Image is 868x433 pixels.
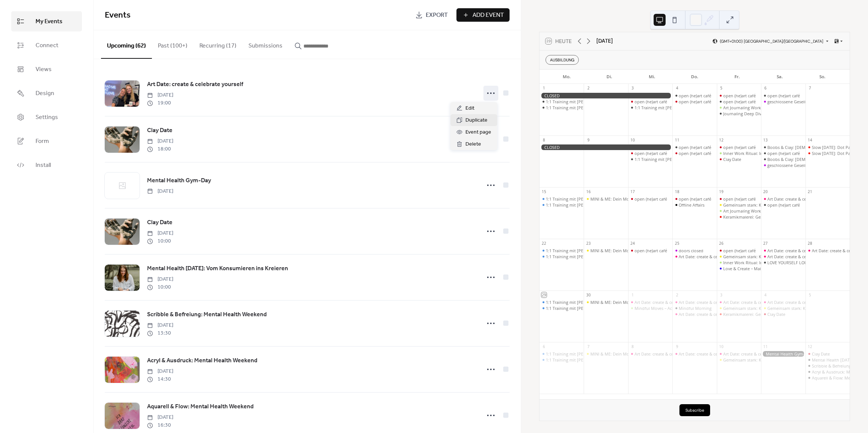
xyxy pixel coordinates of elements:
div: open (he)art café [679,150,711,156]
div: 1:1 Training mit Caterina (digital oder 5020 Salzburg) [540,202,584,208]
div: 15 [541,189,547,194]
div: 28 [807,241,813,246]
div: Art Date: create & celebrate yourself [806,248,850,253]
div: 23 [586,241,591,246]
span: Add Event [473,11,504,20]
div: Art Date: create & celebrate yourself [628,299,672,305]
div: open (he)art café [717,93,761,98]
div: MINI & ME: Dein Moment mit Baby [584,351,628,357]
button: Submissions [242,30,288,58]
div: open (he)art café [672,144,716,150]
div: Mi. [631,70,673,84]
div: Art Journaling Workshop [723,105,771,110]
div: Acryl & Ausdruck: Mental Health Weekend [806,369,850,375]
span: Events [105,7,131,24]
div: Art Date: create & celebrate yourself [767,299,836,305]
div: geschlossene Gesellschaft - doors closed [761,162,805,168]
span: Duplicate [465,116,488,125]
a: Clay Date [147,126,172,135]
div: 4 [763,292,768,298]
span: [DATE] [147,321,173,329]
div: open (he)art café [635,196,667,202]
div: Art Date: create & celebrate yourself [679,299,748,305]
div: Art Date: create & celebrate yourself [761,196,805,202]
div: open (he)art café [628,150,672,156]
span: My Events [36,17,62,26]
div: Love & Create – Malen für dein inneres Kind [723,266,808,271]
div: Mindful Moves – Achtsame Körperübungen für mehr Balance [628,305,672,311]
span: 19:00 [147,99,173,107]
div: Boobs & Clay: Female only special [761,156,805,162]
div: Keramikmalerei: Gestalte deinen Selbstliebe-Anker [723,311,820,317]
span: Export [426,11,448,20]
div: Art Date: create & celebrate yourself [761,248,805,253]
div: doors closed [672,248,716,253]
div: open (he)art café [761,202,805,208]
a: My Events [11,11,82,31]
div: 11 [675,137,680,143]
div: Art Date: create & celebrate yourself [679,351,748,357]
div: Art Date: create & celebrate yourself [672,311,716,317]
span: [DATE] [147,368,173,375]
div: 30 [586,292,591,298]
div: Slow Sunday: Dot Painting & Self Love [806,144,850,150]
span: 18:00 [147,145,173,153]
div: Mental Health Sunday: Vom Konsumieren ins Kreieren [806,357,850,363]
div: 21 [807,189,813,194]
div: Mo. [545,70,588,84]
div: Clay Date [806,351,850,357]
div: 19 [719,189,724,194]
div: AUSBILDUNG [545,55,579,65]
div: 22 [541,241,547,246]
div: 5 [807,292,813,298]
a: Art Date: create & celebrate yourself [147,80,243,89]
div: 1:1 Training mit [PERSON_NAME] (digital oder 5020 [GEOGRAPHIC_DATA]) [546,202,687,208]
a: Clay Date [147,218,172,228]
div: 10 [719,344,724,349]
span: Mental Health Gym-Day [147,176,211,185]
a: Acryl & Ausdruck: Mental Health Weekend [147,356,257,366]
div: MINI & ME: Dein Moment mit Baby [590,196,657,202]
div: 2 [586,86,591,91]
div: Gemeinsam stark: Kreativzeit für Kind & Eltern [717,202,761,208]
div: Love & Create – Malen für dein inneres Kind [717,266,761,271]
a: Form [11,131,82,151]
div: Art Date: create & celebrate yourself [767,196,836,202]
div: LOVE YOURSELF LOUD: DJ Night & Selflove-Art [767,260,855,265]
button: Past (100+) [152,30,193,58]
span: Views [36,65,52,74]
div: Clay Date [761,311,805,317]
div: 3 [630,86,635,91]
div: Mindful Moves – Achtsame Körperübungen für mehr Balance [635,305,752,311]
span: Event page [465,128,491,137]
div: MINI & ME: Dein Moment mit Baby [584,196,628,202]
span: Design [36,89,54,98]
span: [DATE] [147,137,173,145]
div: Keramikmalerei: Gestalte deinen Selbstliebe-Anker [723,214,820,220]
div: 1:1 Training mit Caterina (digital oder 5020 Salzburg) [540,305,584,311]
div: 1:1 Training mit [PERSON_NAME] (digital oder 5020 [GEOGRAPHIC_DATA]) [546,357,687,363]
div: open (he)art café [672,99,716,104]
div: Di. [588,70,631,84]
div: open (he)art café [635,99,667,104]
a: Settings [11,107,82,127]
div: Inner Work Ritual: Innere Stimmen sichtbar machen [717,150,761,156]
div: 20 [763,189,768,194]
div: open (he)art café [761,93,805,98]
div: 1:1 Training mit Caterina [540,99,584,104]
span: [DATE] [147,275,173,283]
div: 11 [763,344,768,349]
div: open (he)art café [679,99,711,104]
div: 12 [719,137,724,143]
span: 13:30 [147,329,173,337]
div: Scribble & Befreiung: Mental Health Weekend [806,363,850,369]
a: Mental Health [DATE]: Vom Konsumieren ins Kreieren [147,264,288,274]
span: 10:00 [147,283,173,291]
div: CLOSED [540,144,672,150]
div: Do. [673,70,716,84]
div: open (he)art café [767,93,800,98]
div: 8 [630,344,635,349]
div: Art Journaling Workshop [723,208,771,214]
div: 7 [586,344,591,349]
